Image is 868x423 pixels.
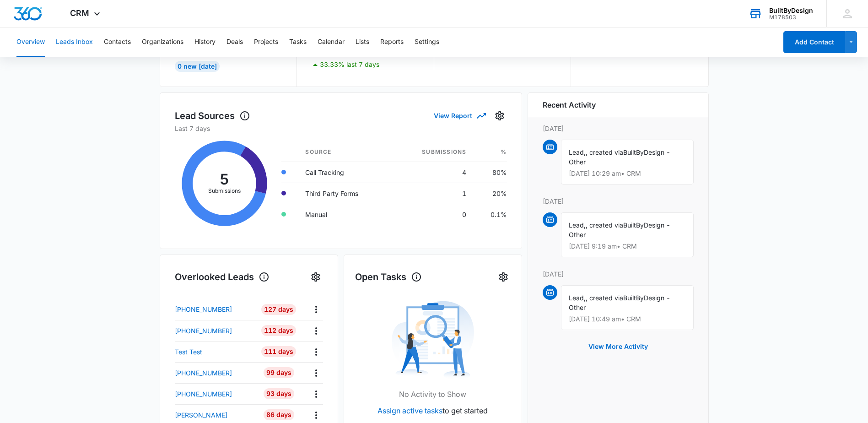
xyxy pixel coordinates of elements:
[175,270,270,284] h1: Overlooked Leads
[264,409,294,420] div: 86 Days
[543,99,596,110] h6: Recent Activity
[264,388,294,399] div: 93 Days
[104,27,131,57] button: Contacts
[261,304,296,315] div: 127 Days
[474,204,507,225] td: 0.1%
[194,27,216,57] button: History
[175,326,255,336] a: [PHONE_NUMBER]
[309,387,323,401] button: Actions
[309,302,323,316] button: Actions
[377,406,442,415] a: Assign active tasks
[309,408,323,422] button: Actions
[586,221,623,229] span: , created via
[175,410,227,420] p: [PERSON_NAME]
[298,183,392,204] td: Third Party Forms
[318,27,345,57] button: Calendar
[308,270,323,284] button: Settings
[474,142,507,162] th: %
[175,347,202,357] p: Test Test
[569,221,586,229] span: Lead,
[783,31,845,53] button: Add Contact
[298,204,392,225] td: Manual
[175,389,255,399] a: [PHONE_NUMBER]
[392,204,474,225] td: 0
[175,43,191,57] p: 23
[264,367,294,378] div: 99 Days
[309,345,323,359] button: Actions
[449,43,457,57] p: 0
[356,27,369,57] button: Lists
[415,27,439,57] button: Settings
[569,316,686,322] p: [DATE] 10:49 am • CRM
[392,162,474,183] td: 4
[16,27,45,57] button: Overview
[175,368,232,378] p: [PHONE_NUMBER]
[569,148,586,156] span: Lead,
[175,347,255,357] a: Test Test
[399,389,466,400] p: No Activity to Show
[586,148,623,156] span: , created via
[175,368,255,378] a: [PHONE_NUMBER]
[261,346,296,357] div: 111 Days
[312,43,320,57] p: 4
[289,27,307,57] button: Tasks
[569,243,686,249] p: [DATE] 9:19 am • CRM
[769,7,813,14] div: account name
[142,27,183,57] button: Organizations
[298,162,392,183] td: Call Tracking
[175,410,255,420] a: [PERSON_NAME]
[543,124,694,133] p: [DATE]
[380,27,404,57] button: Reports
[70,8,89,18] span: CRM
[392,183,474,204] td: 1
[586,294,623,302] span: , created via
[320,61,379,68] p: 33.33% last 7 days
[434,108,485,124] button: View Report
[309,324,323,338] button: Actions
[226,27,243,57] button: Deals
[254,27,278,57] button: Projects
[492,108,507,123] button: Settings
[175,326,232,336] p: [PHONE_NUMBER]
[569,170,686,177] p: [DATE] 10:29 am • CRM
[175,61,220,72] div: 0 New [DATE]
[56,27,93,57] button: Leads Inbox
[769,14,813,21] div: account id
[355,270,422,284] h1: Open Tasks
[175,304,232,314] p: [PHONE_NUMBER]
[569,294,586,302] span: Lead,
[543,196,694,206] p: [DATE]
[543,269,694,279] p: [DATE]
[175,124,507,133] p: Last 7 days
[474,183,507,204] td: 20%
[392,142,474,162] th: Submissions
[377,405,488,416] p: to get started
[298,142,392,162] th: Source
[175,109,250,123] h1: Lead Sources
[309,366,323,380] button: Actions
[579,336,657,358] button: View More Activity
[496,270,511,284] button: Settings
[175,304,255,314] a: [PHONE_NUMBER]
[474,162,507,183] td: 80%
[175,389,232,399] p: [PHONE_NUMBER]
[261,325,296,336] div: 112 Days
[586,43,594,57] p: 0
